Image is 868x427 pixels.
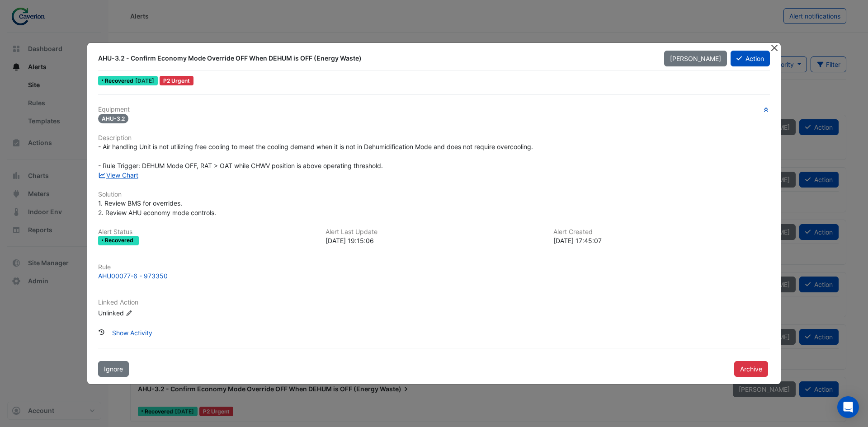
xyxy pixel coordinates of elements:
span: - Air handling Unit is not utilizing free cooling to meet the cooling demand when it is not in De... [98,143,533,169]
div: Open Intercom Messenger [837,396,859,418]
span: Recovered [105,238,135,243]
span: 1. Review BMS for overrides. 2. Review AHU economy mode controls. [98,199,216,216]
div: [DATE] 19:15:06 [325,236,542,245]
span: [PERSON_NAME] [670,55,721,62]
span: Ignore [104,365,123,373]
h6: Linked Action [98,299,770,306]
div: Unlinked [98,308,207,317]
div: P2 Urgent [160,76,193,85]
h6: Alert Created [553,228,770,236]
h6: Equipment [98,106,770,113]
div: [DATE] 17:45:07 [553,236,770,245]
h6: Alert Status [98,228,315,236]
fa-icon: Edit Linked Action [126,310,132,316]
button: Ignore [98,361,129,377]
button: Archive [734,361,768,377]
h6: Solution [98,191,770,198]
h6: Alert Last Update [325,228,542,236]
a: AHU00077-6 - 973350 [98,271,770,281]
a: View Chart [98,171,138,179]
button: Close [769,43,779,52]
div: AHU-3.2 - Confirm Economy Mode Override OFF When DEHUM is OFF (Energy Waste) [98,54,653,63]
h6: Rule [98,263,770,271]
button: Action [731,51,770,66]
button: [PERSON_NAME] [664,51,727,66]
span: Sat 23-Aug-2025 00:15 CST [135,77,154,84]
h6: Description [98,134,770,142]
span: AHU-3.2 [98,114,128,123]
button: Show Activity [106,325,158,341]
span: Recovered [105,78,135,84]
div: AHU00077-6 - 973350 [98,271,168,281]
